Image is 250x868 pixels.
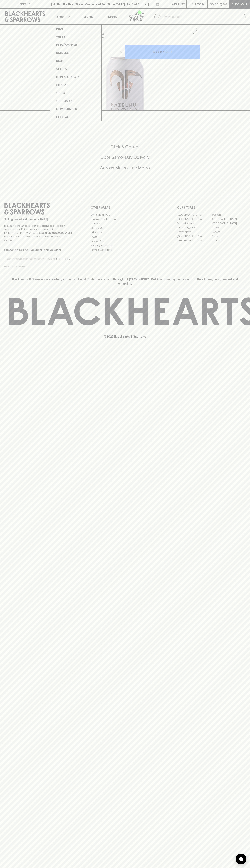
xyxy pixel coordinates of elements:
p: Spirits [56,67,67,71]
p: Gifts [56,91,65,95]
p: Non Alcoholic [56,75,81,79]
p: White [56,34,65,39]
a: New Arrivals [50,105,101,113]
a: Reds [50,25,101,33]
a: Spirits [50,65,101,73]
p: SHOP ALL [56,115,70,119]
p: Pink / Orange [56,43,77,47]
a: Bubbles [50,49,101,57]
p: Beer [56,59,63,63]
img: bubble-icon [239,857,243,861]
a: Beer [50,57,101,65]
p: Snacks [56,83,68,87]
a: Gifts [50,89,101,97]
p: Gift Cards [56,99,74,103]
a: White [50,33,101,41]
a: SHOP ALL [50,113,101,121]
a: Snacks [50,81,101,89]
p: Bubbles [56,51,69,55]
p: Reds [56,26,64,31]
a: Pink / Orange [50,41,101,49]
a: Gift Cards [50,97,101,105]
a: Non Alcoholic [50,73,101,81]
p: New Arrivals [56,107,77,111]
